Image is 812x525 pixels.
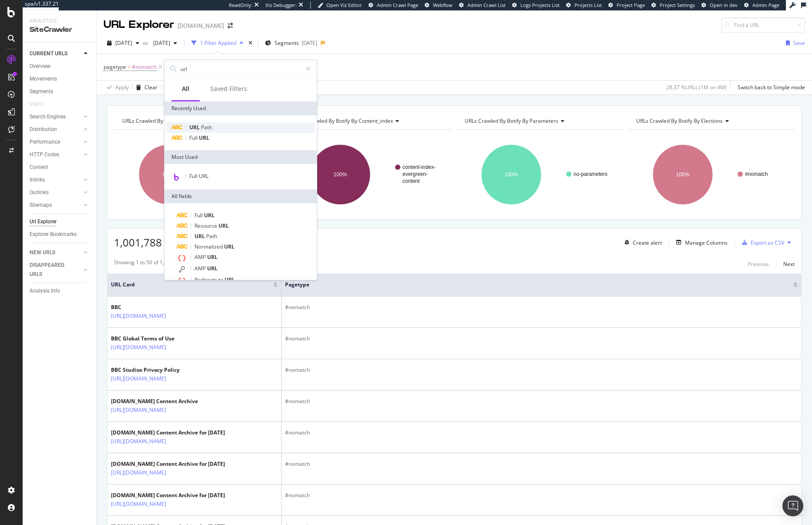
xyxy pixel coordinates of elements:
h4: URLs Crawled By Botify By pagetype [121,114,273,128]
a: Url Explorer [30,217,90,226]
span: AMP [195,265,207,272]
div: [DOMAIN_NAME] Content Archive for [DATE] [111,491,225,499]
button: Create alert [621,236,662,249]
div: times [247,39,254,47]
a: Distribution [30,125,81,134]
span: Project Settings [660,2,695,8]
text: evergreen- [403,171,428,177]
input: Find a URL [721,17,805,33]
div: [DOMAIN_NAME] Content Archive for [DATE] [111,429,225,437]
div: Explorer Bookmarks [30,230,77,239]
div: [DOMAIN_NAME] Content Archive for [DATE] [111,460,225,468]
span: URL [195,232,206,240]
input: Search by field name [180,62,302,75]
a: Search Engines [30,112,81,121]
a: Admin Page [744,2,779,9]
text: content-index- [403,164,436,170]
div: #nomatch [285,460,798,468]
span: to [218,276,225,283]
span: URL [204,212,215,219]
button: Manage Columns [673,237,728,248]
div: Switch back to Simple mode [738,84,805,91]
text: 100% [676,172,689,178]
span: Admin Page [752,2,779,8]
span: #nomatch [132,61,157,73]
a: Overview [30,62,90,71]
span: pagetype [104,63,126,71]
div: #nomatch [285,335,798,343]
a: Movements [30,74,90,84]
div: #nomatch [285,429,798,437]
a: Content [30,163,90,172]
button: [DATE] [150,36,181,50]
span: Projects List [574,2,602,8]
a: Outlinks [30,188,81,197]
span: 1,001,788 URLs found [114,235,221,249]
text: no-parameters [574,171,607,177]
div: BBC [111,303,204,311]
div: Recently Used [164,101,317,115]
svg: A chart. [456,137,624,212]
div: Analytics [30,17,89,25]
span: Path [201,124,212,131]
span: Full URL [189,172,208,180]
div: Apply [115,84,129,91]
div: All fields [164,189,317,203]
a: [URL][DOMAIN_NAME] [111,437,166,446]
span: Redirects [195,276,218,283]
div: BBC Global Terms of Use [111,335,204,343]
div: [DATE] [302,39,317,47]
svg: A chart. [628,137,795,212]
button: Segments[DATE] [262,36,321,50]
div: [DOMAIN_NAME] [178,21,224,30]
svg: A chart. [114,137,281,212]
span: Open in dev [710,2,738,8]
div: Overview [30,62,50,71]
a: Inlinks [30,175,81,185]
div: Open Intercom Messenger [782,495,803,516]
span: AMP [195,253,207,261]
svg: A chart. [285,137,453,212]
div: All [182,84,189,93]
span: URL Card [111,281,271,289]
span: URLs Crawled By Botify By content_index [294,117,393,125]
span: URL [199,134,209,141]
text: 100% [505,172,518,178]
a: Webflow [425,2,453,9]
div: Viz Debugger: [265,2,297,9]
div: [DOMAIN_NAME] Content Archive [111,397,204,405]
span: Project Page [617,2,645,8]
a: [URL][DOMAIN_NAME] [111,374,166,383]
span: = [128,63,131,71]
button: Save [782,36,805,50]
span: URLs Crawled By Botify By parameters [465,117,558,125]
div: Outlinks [30,188,49,197]
button: [DATE] [104,36,143,50]
span: URL [218,222,229,229]
span: Webflow [433,2,453,8]
a: Visits [30,100,51,109]
div: DISAPPEARED URLS [30,261,74,279]
div: Distribution [30,125,57,134]
button: 1 Filter Applied [188,36,247,50]
div: #nomatch [285,366,798,374]
div: ReadOnly: [229,2,252,9]
a: Open in dev [701,2,738,9]
div: SiteCrawler [30,25,89,35]
a: NEW URLS [30,248,81,257]
a: Explorer Bookmarks [30,230,90,239]
div: #nomatch [285,491,798,499]
span: URL [207,265,218,272]
a: [URL][DOMAIN_NAME] [111,406,166,414]
span: Path [206,232,217,240]
button: Next [783,259,795,269]
a: Segments [30,87,90,96]
div: HTTP Codes [30,150,59,159]
a: [URL][DOMAIN_NAME] [111,500,166,508]
a: Project Settings [651,2,695,9]
a: Analysis Info [30,286,90,296]
div: Save [793,39,805,47]
a: [URL][DOMAIN_NAME] [111,343,166,352]
span: vs [143,39,150,47]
